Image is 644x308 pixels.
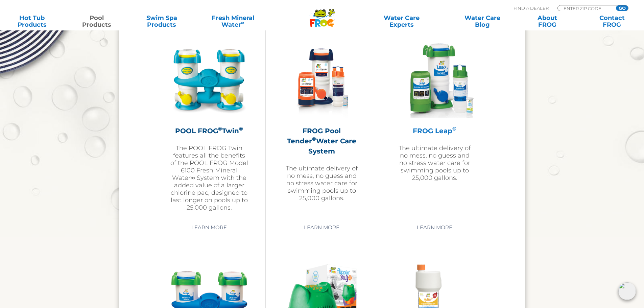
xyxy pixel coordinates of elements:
[170,144,248,211] p: The POOL FROG Twin features all the benefits of the POOL FROG Model 6100 Fresh Mineral Water∞ Sys...
[452,125,456,132] sup: ®
[170,41,248,216] a: POOL FROG®Twin®The POOL FROG Twin features all the benefits of the POOL FROG Model 6100 Fresh Min...
[395,41,474,216] a: FROG Leap®The ultimate delivery of no mess, no guess and no stress water care for swimming pools ...
[395,144,474,182] p: The ultimate delivery of no mess, no guess and no stress water care for swimming pools up to 25,0...
[72,15,122,28] a: PoolProducts
[616,5,628,11] input: GO
[618,282,636,300] img: openIcon
[283,41,361,216] a: FROG Pool Tender®Water Care SystemThe ultimate delivery of no mess, no guess and no stress water ...
[361,15,443,28] a: Water CareExperts
[170,41,248,119] img: pool-product-pool-frog-twin-300x300.png
[457,15,507,28] a: Water CareBlog
[184,221,235,234] a: Learn More
[283,165,361,202] p: The ultimate delivery of no mess, no guess and no stress water care for swimming pools up to 25,0...
[514,5,549,11] p: Find A Dealer
[522,15,572,28] a: AboutFROG
[587,15,637,28] a: ContactFROG
[241,20,244,25] sup: ∞
[409,221,460,234] a: Learn More
[283,126,361,156] h2: FROG Pool Tender Water Care System
[7,15,57,28] a: Hot TubProducts
[296,221,347,234] a: Learn More
[201,15,264,28] a: Fresh MineralWater∞
[395,126,474,136] h2: FROG Leap
[563,5,609,11] input: Zip Code Form
[312,136,316,142] sup: ®
[396,41,474,119] img: frog-leap-featured-img-v2-300x300.png
[218,125,222,132] sup: ®
[239,125,243,132] sup: ®
[283,41,361,119] img: pool-tender-product-img-v2-300x300.png
[170,126,248,136] h2: POOL FROG Twin
[137,15,187,28] a: Swim SpaProducts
